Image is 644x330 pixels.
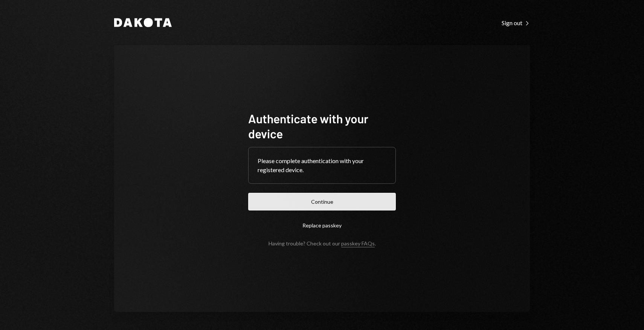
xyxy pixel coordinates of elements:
[341,240,375,247] a: passkey FAQs
[248,111,396,141] h1: Authenticate with your device
[248,193,396,210] button: Continue
[269,240,376,247] div: Having trouble? Check out our .
[248,216,396,234] button: Replace passkey
[258,156,386,174] div: Please complete authentication with your registered device.
[502,19,530,27] div: Sign out
[502,18,530,27] a: Sign out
